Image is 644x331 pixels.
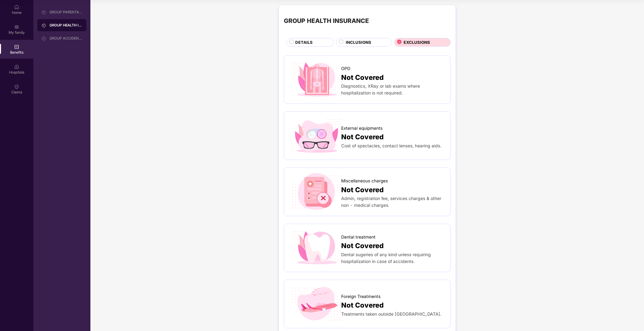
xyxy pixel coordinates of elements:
span: External equipments [341,125,383,132]
img: svg+xml;base64,PHN2ZyBpZD0iSG9tZSIgeG1sbnM9Imh0dHA6Ly93d3cudzMub3JnLzIwMDAvc3ZnIiB3aWR0aD0iMjAiIG... [14,5,19,10]
img: svg+xml;base64,PHN2ZyB3aWR0aD0iMjAiIGhlaWdodD0iMjAiIHZpZXdCb3g9IjAgMCAyMCAyMCIgZmlsbD0ibm9uZSIgeG... [41,23,46,28]
span: Dental treatment [341,234,376,241]
span: Not Covered [341,240,384,251]
span: Treatments taken outside [GEOGRAPHIC_DATA]. [341,311,441,317]
img: icon [289,229,344,267]
span: Admin, registration fee, services charges & other non - medical charges. [341,196,441,208]
img: svg+xml;base64,PHN2ZyBpZD0iSG9zcGl0YWxzIiB4bWxucz0iaHR0cDovL3d3dy53My5vcmcvMjAwMC9zdmciIHdpZHRoPS... [14,64,19,69]
img: svg+xml;base64,PHN2ZyBpZD0iQmVuZWZpdHMiIHhtbG5zPSJodHRwOi8vd3d3LnczLm9yZy8yMDAwL3N2ZyIgd2lkdGg9Ij... [14,44,19,49]
span: Diagnostics, XRay or lab exams where hospitalization is not required. [341,83,420,95]
div: GROUP HEALTH INSURANCE [284,16,369,26]
img: icon [289,173,344,211]
img: icon [289,285,344,323]
img: svg+xml;base64,PHN2ZyBpZD0iQ2xhaW0iIHhtbG5zPSJodHRwOi8vd3d3LnczLm9yZy8yMDAwL3N2ZyIgd2lkdGg9IjIwIi... [14,84,19,89]
img: icon [289,117,344,155]
img: svg+xml;base64,PHN2ZyB3aWR0aD0iMjAiIGhlaWdodD0iMjAiIHZpZXdCb3g9IjAgMCAyMCAyMCIgZmlsbD0ibm9uZSIgeG... [41,10,46,15]
span: Foreign Treatments [341,293,381,300]
span: OPD [341,65,350,72]
span: Not Covered [341,300,384,310]
span: EXCLUSIONS [404,39,430,46]
div: GROUP PARENTAL POLICY [49,10,82,14]
span: Not Covered [341,131,384,142]
div: GROUP ACCIDENTAL INSURANCE [49,36,82,40]
span: INCLUSIONS [346,39,371,46]
span: Cost of spectacles, contact lenses, hearing aids. [341,143,441,148]
span: Not Covered [341,72,384,83]
img: svg+xml;base64,PHN2ZyB3aWR0aD0iMjAiIGhlaWdodD0iMjAiIHZpZXdCb3g9IjAgMCAyMCAyMCIgZmlsbD0ibm9uZSIgeG... [14,24,19,29]
img: icon [289,61,344,99]
span: Miscellaneous charges [341,178,388,184]
span: Dental sugeries of any kind unless requiring hospitalization in case of accidents. [341,252,431,264]
span: Not Covered [341,184,384,195]
span: DETAILS [295,39,313,46]
div: GROUP HEALTH INSURANCE [49,23,82,28]
img: svg+xml;base64,PHN2ZyB3aWR0aD0iMjAiIGhlaWdodD0iMjAiIHZpZXdCb3g9IjAgMCAyMCAyMCIgZmlsbD0ibm9uZSIgeG... [41,36,46,41]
